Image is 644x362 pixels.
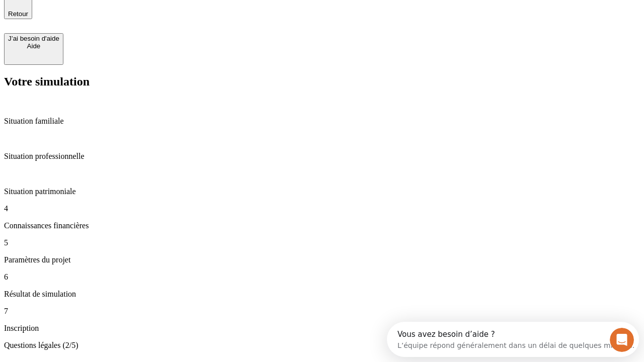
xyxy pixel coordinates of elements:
p: Connaissances financières [4,221,640,230]
div: L’équipe répond généralement dans un délai de quelques minutes. [11,17,248,27]
p: Résultat de simulation [4,290,640,299]
div: J’ai besoin d'aide [8,35,59,42]
p: 7 [4,307,640,316]
iframe: Intercom live chat discovery launcher [387,322,639,357]
p: Questions légales (2/5) [4,341,640,350]
p: Paramètres du projet [4,255,640,264]
p: 4 [4,204,640,213]
p: Situation familiale [4,117,640,126]
div: Aide [8,42,59,50]
div: Ouvrir le Messenger Intercom [4,4,277,32]
p: Situation professionnelle [4,152,640,161]
p: Inscription [4,324,640,333]
p: Situation patrimoniale [4,187,640,196]
p: 6 [4,273,640,282]
span: Retour [8,10,28,18]
iframe: Intercom live chat [610,328,634,352]
button: J’ai besoin d'aideAide [4,33,63,65]
div: Vous avez besoin d’aide ? [11,9,248,17]
p: 5 [4,238,640,247]
h2: Votre simulation [4,75,640,88]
